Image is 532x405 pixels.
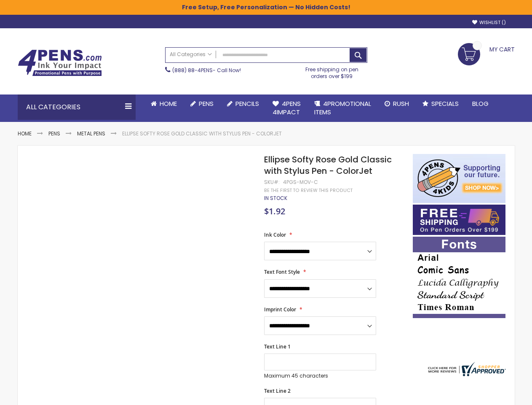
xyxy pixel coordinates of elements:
[264,194,287,202] span: In stock
[472,99,489,108] span: Blog
[184,94,220,113] a: Pens
[172,67,241,74] span: - Call Now!
[416,94,465,113] a: Specials
[122,130,282,137] li: Ellipse Softy Rose Gold Classic with Stylus Pen - ColorJet
[264,154,392,177] span: Ellipse Softy Rose Gold Classic with Stylus Pen - ColorJet
[393,99,409,108] span: Rush
[220,94,266,113] a: Pencils
[18,94,136,120] div: All Categories
[472,19,506,26] a: Wishlist
[48,130,60,137] a: Pens
[264,268,300,275] span: Text Font Style
[264,231,286,238] span: Ink Color
[465,94,495,113] a: Blog
[235,99,259,108] span: Pencils
[170,51,212,58] span: All Categories
[172,67,213,74] a: (888) 88-4PENS
[18,49,102,76] img: 4Pens Custom Pens and Promotional Products
[18,130,32,137] a: Home
[273,99,301,116] span: 4Pens 4impact
[413,205,505,235] img: Free shipping on orders over $199
[264,178,280,186] strong: SKU
[264,195,287,202] div: Availability
[307,94,378,122] a: 4PROMOTIONALITEMS
[283,179,318,186] div: 4PGS-MOV-C
[264,343,291,350] span: Text Line 1
[413,237,505,318] img: font-personalization-examples
[297,63,367,80] div: Free shipping on pen orders over $199
[413,154,505,203] img: 4pens 4 kids
[264,306,296,313] span: Imprint Color
[431,99,459,108] span: Specials
[266,94,307,122] a: 4Pens4impact
[314,99,371,116] span: 4PROMOTIONAL ITEMS
[378,94,416,113] a: Rush
[77,130,105,137] a: Metal Pens
[144,94,184,113] a: Home
[426,371,506,378] a: 4pens.com certificate URL
[264,187,353,194] a: Be the first to review this product
[426,362,506,376] img: 4pens.com widget logo
[264,373,376,379] p: Maximum 45 characters
[160,99,177,108] span: Home
[264,387,291,394] span: Text Line 2
[166,48,216,62] a: All Categories
[264,205,285,217] span: $1.92
[199,99,214,108] span: Pens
